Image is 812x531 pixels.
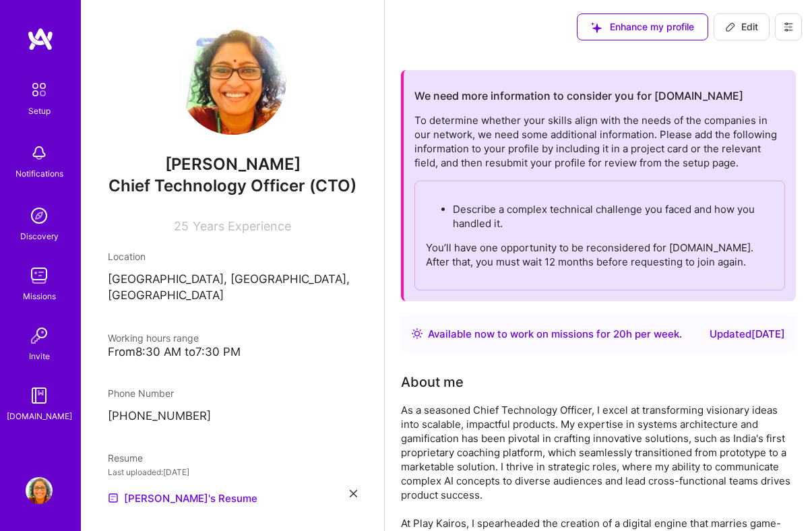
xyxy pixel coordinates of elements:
[428,326,682,342] div: Available now to work on missions for h per week .
[108,332,199,344] span: Working hours range
[108,154,357,175] span: [PERSON_NAME]
[108,490,257,506] a: [PERSON_NAME]'s Resume
[591,22,602,33] i: icon SuggestedTeams
[414,113,785,290] div: To determine whether your skills align with the needs of the companies in our network, we need so...
[108,176,356,195] span: Chief Technology Officer (CTO)
[28,104,51,118] div: Setup
[20,229,59,243] div: Discovery
[108,249,357,263] div: Location
[108,345,357,359] div: From 8:30 AM to 7:30 PM
[401,372,464,392] div: About me
[27,27,54,51] img: logo
[710,326,785,342] div: Updated [DATE]
[108,387,174,399] span: Phone Number
[453,202,774,230] p: Describe a complex technical challenge you faced and how you handled it.
[350,490,357,497] i: icon Close
[23,289,56,303] div: Missions
[29,349,50,363] div: Invite
[613,327,626,340] span: 20
[591,20,694,34] span: Enhance my profile
[108,452,143,464] span: Resume
[26,477,53,504] img: User Avatar
[577,13,708,40] button: Enhance my profile
[26,262,53,289] img: teamwork
[412,328,423,339] img: Availability
[22,477,56,504] a: User Avatar
[426,241,774,269] p: You’ll have one opportunity to be reconsidered for [DOMAIN_NAME]. After that, you must wait 12 mo...
[25,75,53,104] img: setup
[179,27,286,135] img: User Avatar
[725,20,758,34] span: Edit
[174,219,189,233] span: 25
[7,409,72,423] div: [DOMAIN_NAME]
[26,202,53,229] img: discovery
[26,382,53,409] img: guide book
[108,493,119,503] img: Resume
[26,322,53,349] img: Invite
[15,166,63,181] div: Notifications
[193,219,291,233] span: Years Experience
[414,90,743,102] h2: We need more information to consider you for [DOMAIN_NAME]
[26,139,53,166] img: bell
[714,13,770,40] button: Edit
[108,465,357,479] div: Last uploaded: [DATE]
[108,272,357,304] p: [GEOGRAPHIC_DATA], [GEOGRAPHIC_DATA], [GEOGRAPHIC_DATA]
[108,408,357,425] p: [PHONE_NUMBER]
